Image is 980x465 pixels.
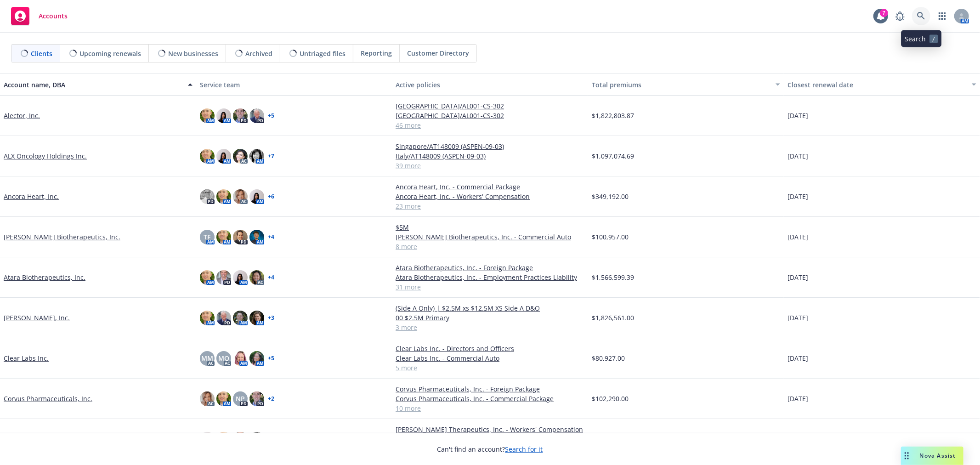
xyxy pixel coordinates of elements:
[592,353,625,363] span: $80,927.00
[396,403,584,413] a: 10 more
[592,272,634,282] span: $1,566,599.39
[592,192,629,201] span: $349,192.00
[396,344,584,353] a: Clear Labs Inc. - Directors and Officers
[216,311,231,325] img: photo
[4,111,40,120] a: Alector, Inc.
[787,151,808,161] span: [DATE]
[236,394,245,403] span: NP
[233,230,248,244] img: photo
[396,222,584,232] a: $5M
[396,111,584,120] a: [GEOGRAPHIC_DATA]/AL001-CS-302
[79,49,141,58] span: Upcoming renewals
[249,149,264,164] img: photo
[300,49,346,58] span: Untriaged files
[268,234,274,240] a: + 4
[592,151,634,161] span: $1,097,074.69
[396,101,584,111] a: [GEOGRAPHIC_DATA]/AL001-CS-302
[201,353,213,363] span: MM
[268,153,274,159] a: + 7
[200,80,389,90] div: Service team
[268,315,274,321] a: + 3
[396,161,584,170] a: 39 more
[588,74,784,96] button: Total premiums
[396,363,584,373] a: 5 more
[361,48,392,58] span: Reporting
[249,311,264,325] img: photo
[912,7,930,25] a: Search
[249,189,264,204] img: photo
[592,394,629,403] span: $102,290.00
[880,8,888,16] div: 7
[787,272,808,282] span: [DATE]
[396,192,584,201] a: Ancora Heart, Inc. - Workers' Compensation
[4,272,85,282] a: Atara Biotherapeutics, Inc.
[249,391,264,406] img: photo
[787,111,808,120] span: [DATE]
[268,356,274,361] a: + 5
[233,311,248,325] img: photo
[784,74,980,96] button: Closest renewal date
[396,182,584,192] a: Ancora Heart, Inc. - Commercial Package
[4,394,92,403] a: Corvus Pharmaceuticals, Inc.
[787,353,808,363] span: [DATE]
[268,194,274,199] a: + 6
[437,444,543,454] span: Can't find an account?
[787,394,808,403] span: [DATE]
[268,113,274,119] a: + 5
[396,313,584,323] a: 00 $2.5M Primary
[200,149,215,164] img: photo
[216,432,231,447] img: photo
[268,275,274,280] a: + 4
[39,12,68,20] span: Accounts
[200,108,215,123] img: photo
[216,149,231,164] img: photo
[196,74,392,96] button: Service team
[787,192,808,201] span: [DATE]
[787,80,966,90] div: Closest renewal date
[396,201,584,211] a: 23 more
[396,282,584,292] a: 31 more
[216,270,231,285] img: photo
[891,7,909,25] a: Report a Bug
[396,80,584,90] div: Active policies
[592,111,634,120] span: $1,822,803.87
[4,192,59,201] a: Ancora Heart, Inc.
[4,353,49,363] a: Clear Labs Inc.
[233,108,248,123] img: photo
[592,80,770,90] div: Total premiums
[901,447,963,465] button: Nova Assist
[396,425,584,434] a: [PERSON_NAME] Therapeutics, Inc. - Workers' Compensation
[592,232,629,242] span: $100,957.00
[233,189,248,204] img: photo
[233,432,248,447] img: photo
[407,48,469,58] span: Customer Directory
[216,108,231,123] img: photo
[204,232,210,242] span: TF
[396,120,584,130] a: 46 more
[787,232,808,242] span: [DATE]
[233,351,248,366] img: photo
[249,230,264,244] img: photo
[592,313,634,323] span: $1,826,561.00
[249,270,264,285] img: photo
[505,445,543,454] a: Search for it
[168,49,218,58] span: New businesses
[4,313,70,323] a: [PERSON_NAME], Inc.
[396,323,584,332] a: 3 more
[787,313,808,323] span: [DATE]
[268,396,274,402] a: + 2
[396,232,584,242] a: [PERSON_NAME] Biotherapeutics, Inc. - Commercial Auto
[245,49,272,58] span: Archived
[396,151,584,161] a: Italy/AT148009 (ASPEN-09-03)
[396,263,584,272] a: Atara Biotherapeutics, Inc. - Foreign Package
[216,230,231,244] img: photo
[920,452,956,459] span: Nova Assist
[396,353,584,363] a: Clear Labs Inc. - Commercial Auto
[249,432,264,447] img: photo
